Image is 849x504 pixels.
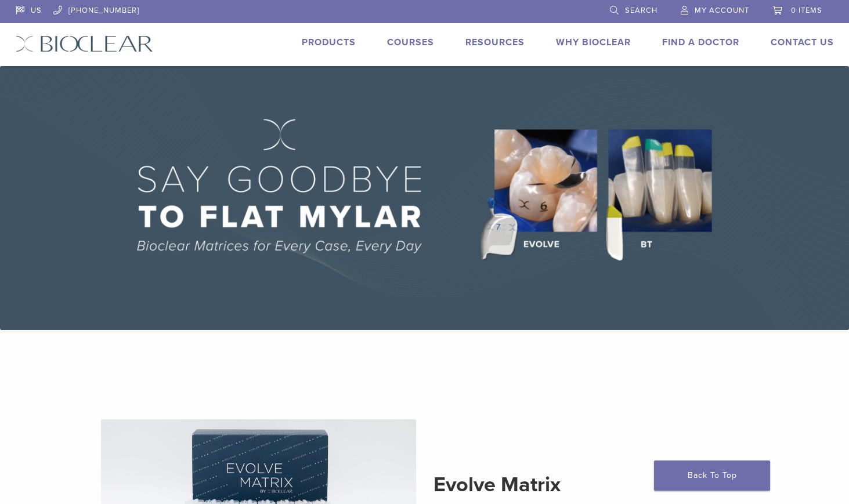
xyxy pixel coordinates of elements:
[433,471,749,499] h2: Evolve Matrix
[465,37,525,48] a: Resources
[654,461,770,491] a: Back To Top
[662,37,739,48] a: Find A Doctor
[791,6,822,15] span: 0 items
[695,6,749,15] span: My Account
[16,35,153,52] img: Bioclear
[302,37,356,48] a: Products
[771,37,834,48] a: Contact Us
[625,6,657,15] span: Search
[387,37,434,48] a: Courses
[556,37,631,48] a: Why Bioclear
